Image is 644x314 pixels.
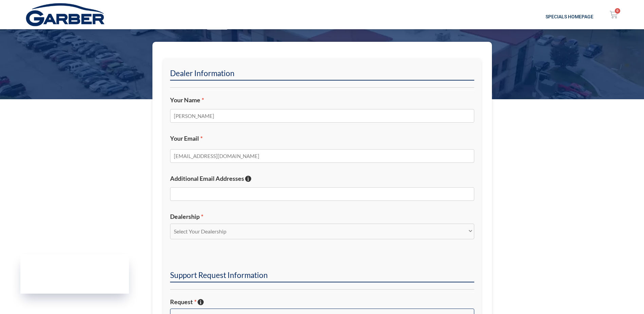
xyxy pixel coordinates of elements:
[170,175,244,182] span: Additional Email Addresses
[170,213,474,221] label: Dealership
[166,14,593,19] h2: Specials Homepage
[170,135,474,142] label: Your Email
[170,298,197,306] span: Request
[170,68,474,81] h2: Dealer Information
[20,255,129,294] iframe: Garber Digital Marketing Status
[170,270,474,282] h2: Support Request Information
[170,96,474,104] label: Your Name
